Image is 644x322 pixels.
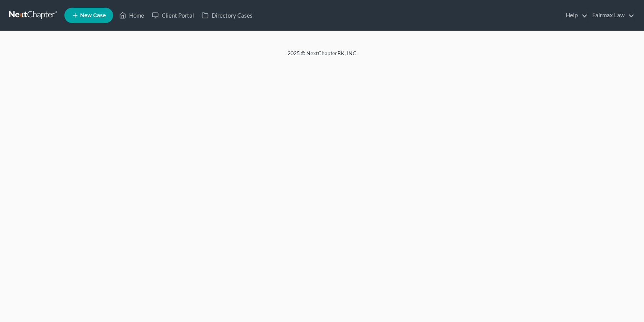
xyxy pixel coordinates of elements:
new-legal-case-button: New Case [64,8,113,23]
a: Directory Cases [198,8,256,22]
div: 2025 © NextChapterBK, INC [103,49,540,63]
a: Fairmax Law [588,8,634,22]
a: Home [115,8,148,22]
a: Client Portal [148,8,198,22]
a: Help [562,8,588,22]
